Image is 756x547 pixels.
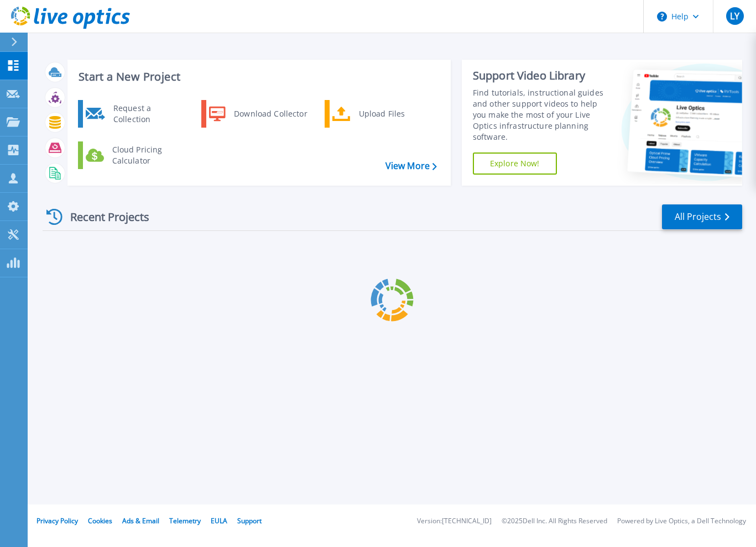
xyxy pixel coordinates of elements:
div: Upload Files [353,103,435,125]
div: Request a Collection [108,103,189,125]
div: Find tutorials, instructional guides and other support videos to help you make the most of your L... [473,87,612,143]
a: All Projects [662,204,742,229]
a: Cloud Pricing Calculator [78,141,191,169]
div: Support Video Library [473,69,612,83]
li: © 2025 Dell Inc. All Rights Reserved [502,518,607,525]
li: Version: [TECHNICAL_ID] [417,518,492,525]
h3: Start a New Project [79,71,436,83]
div: Cloud Pricing Calculator [107,144,189,166]
a: Upload Files [325,100,438,128]
a: EULA [211,516,227,525]
a: Explore Now! [473,152,557,175]
span: LY [730,12,739,20]
li: Powered by Live Optics, a Dell Technology [617,518,746,525]
div: Download Collector [228,103,312,125]
a: Privacy Policy [37,516,78,525]
a: Download Collector [201,100,315,128]
a: Request a Collection [78,100,191,128]
a: View More [385,161,437,171]
a: Telemetry [169,516,201,525]
div: Recent Projects [43,203,164,230]
a: Support [237,516,262,525]
a: Ads & Email [122,516,159,525]
a: Cookies [88,516,112,525]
